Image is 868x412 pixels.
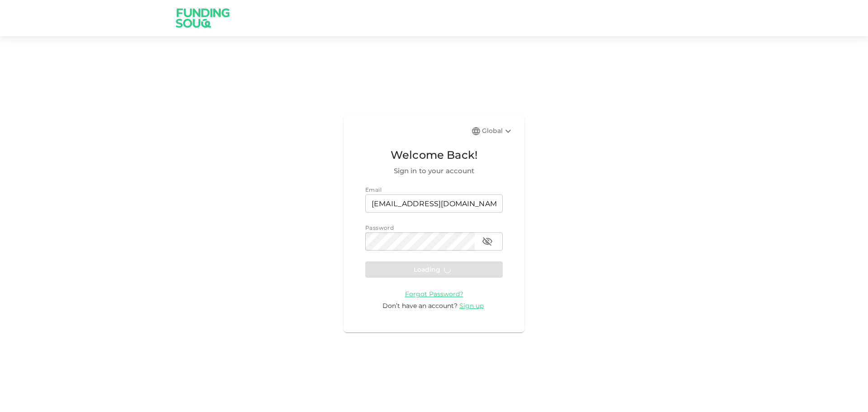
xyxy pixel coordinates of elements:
[365,232,475,251] input: password
[365,224,394,231] span: Password
[382,302,458,310] span: Don’t have an account?
[365,147,503,164] span: Welcome Back!
[482,126,514,137] div: Global
[365,194,503,213] input: email
[459,302,484,310] span: Sign up
[365,186,382,193] span: Email
[365,166,503,176] span: Sign in to your account
[405,289,463,298] a: Forgot Password?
